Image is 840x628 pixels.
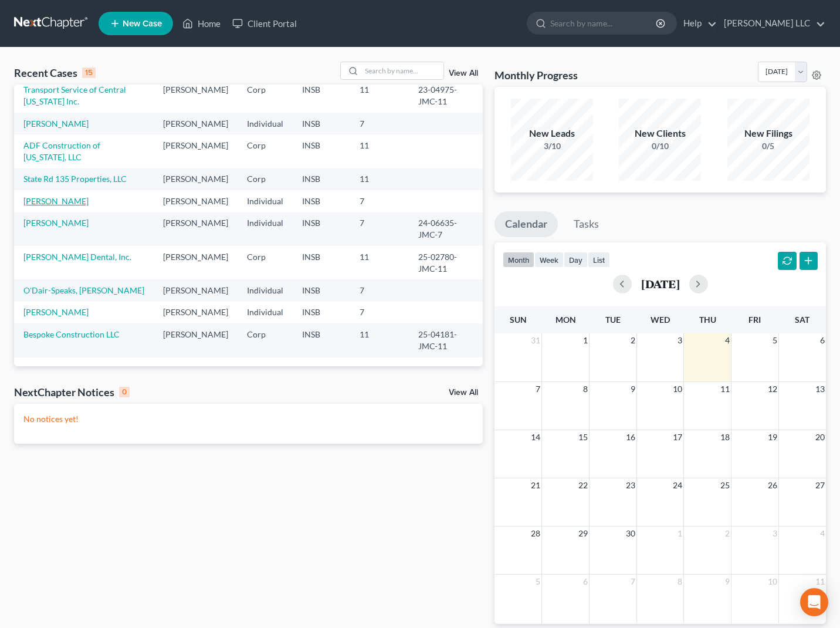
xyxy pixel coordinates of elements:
[350,113,409,134] td: 7
[23,174,127,184] a: State Rd 135 Properties, LLC
[293,323,350,357] td: INSB
[625,478,636,492] span: 23
[672,430,683,444] span: 17
[676,526,683,541] span: 1
[154,323,238,357] td: [PERSON_NAME]
[23,119,89,129] a: [PERSON_NAME]
[676,575,683,589] span: 8
[530,478,541,492] span: 21
[672,478,683,492] span: 24
[605,315,621,325] span: Tue
[293,246,350,279] td: INSB
[494,211,558,237] a: Calendar
[494,68,578,82] h3: Monthly Progress
[238,246,293,279] td: Corp
[582,382,589,396] span: 8
[767,478,778,492] span: 26
[154,168,238,190] td: [PERSON_NAME]
[154,134,238,168] td: [PERSON_NAME]
[503,252,534,268] button: month
[641,278,680,290] h2: [DATE]
[238,323,293,357] td: Corp
[409,246,483,279] td: 25-02780-JMC-11
[582,333,589,347] span: 1
[771,526,778,541] span: 3
[556,315,576,325] span: Mon
[718,13,825,34] a: [PERSON_NAME] LLC
[771,333,778,347] span: 5
[238,279,293,301] td: Individual
[629,382,636,396] span: 9
[449,389,478,397] a: View All
[724,333,731,347] span: 4
[293,279,350,301] td: INSB
[23,218,89,228] a: [PERSON_NAME]
[577,526,589,541] span: 29
[629,333,636,347] span: 2
[238,113,293,134] td: Individual
[619,127,701,140] div: New Clients
[23,252,131,262] a: [PERSON_NAME] Dental, Inc.
[767,382,778,396] span: 12
[814,382,826,396] span: 13
[154,212,238,246] td: [PERSON_NAME]
[14,385,130,399] div: NextChapter Notices
[361,62,443,79] input: Search by name...
[409,323,483,357] td: 25-04181-JMC-11
[238,79,293,112] td: Corp
[350,246,409,279] td: 11
[177,13,226,34] a: Home
[350,79,409,112] td: 11
[511,140,593,152] div: 3/10
[625,526,636,541] span: 30
[719,382,731,396] span: 11
[676,333,683,347] span: 3
[625,430,636,444] span: 16
[293,79,350,112] td: INSB
[719,430,731,444] span: 18
[814,430,826,444] span: 20
[534,252,564,268] button: week
[154,79,238,112] td: [PERSON_NAME]
[582,575,589,589] span: 6
[629,575,636,589] span: 7
[530,333,541,347] span: 31
[819,526,826,541] span: 4
[14,66,96,80] div: Recent Cases
[293,134,350,168] td: INSB
[727,140,809,152] div: 0/5
[350,302,409,323] td: 7
[795,315,809,325] span: Sat
[23,85,126,106] a: Transport Service of Central [US_STATE] Inc.
[238,302,293,323] td: Individual
[226,13,303,34] a: Client Portal
[564,252,588,268] button: day
[814,575,826,589] span: 11
[119,387,130,397] div: 0
[154,246,238,279] td: [PERSON_NAME]
[699,315,716,325] span: Thu
[511,127,593,140] div: New Leads
[350,134,409,168] td: 11
[293,168,350,190] td: INSB
[238,134,293,168] td: Corp
[23,140,100,162] a: ADF Construction of [US_STATE], LLC
[530,430,541,444] span: 14
[409,212,483,246] td: 24-06635-JMC-7
[577,478,589,492] span: 22
[154,279,238,301] td: [PERSON_NAME]
[651,315,670,325] span: Wed
[550,12,658,34] input: Search by name...
[534,575,541,589] span: 5
[293,302,350,323] td: INSB
[23,413,473,425] p: No notices yet!
[350,323,409,357] td: 11
[727,127,809,140] div: New Filings
[293,212,350,246] td: INSB
[800,588,828,616] div: Open Intercom Messenger
[563,211,609,237] a: Tasks
[23,285,144,295] a: O'Dair-Speaks, [PERSON_NAME]
[123,19,162,28] span: New Case
[767,575,778,589] span: 10
[350,212,409,246] td: 7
